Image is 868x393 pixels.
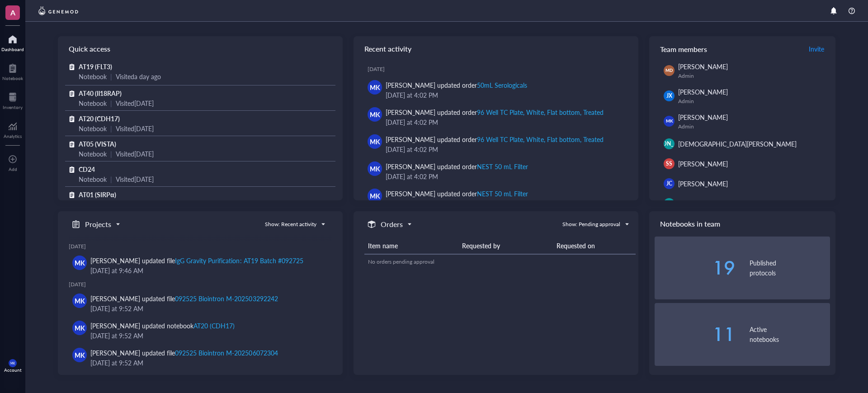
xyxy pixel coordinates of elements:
[809,44,824,53] span: Invite
[2,76,23,81] div: Notebook
[678,62,728,71] span: [PERSON_NAME]
[562,220,620,228] div: Show: Pending approval
[1,47,24,52] div: Dashboard
[665,200,673,207] span: JW
[361,158,631,185] a: MK[PERSON_NAME] updated orderNEST 50 mL Filter[DATE] at 4:02 PM
[386,90,624,100] div: [DATE] at 4:02 PM
[370,82,380,92] span: MK
[386,80,527,90] div: [PERSON_NAME] updated order
[666,92,672,100] span: JX
[655,259,735,277] div: 19
[386,171,624,181] div: [DATE] at 4:02 PM
[85,219,111,230] h5: Projects
[79,190,116,199] span: AT01 (SIRPα)
[361,185,631,212] a: MK[PERSON_NAME] updated orderNEST 50 mL Filter[DATE] at 4:02 PM
[666,160,672,168] span: SS
[370,137,380,147] span: MK
[265,220,316,228] div: Show: Recent activity
[678,72,826,80] div: Admin
[368,258,632,266] div: No orders pending approval
[678,113,728,122] span: [PERSON_NAME]
[75,323,85,333] span: MK
[69,252,332,279] a: MK[PERSON_NAME] updated fileIgG Gravity Purification: AT19 Batch #092725[DATE] at 9:46 AM
[386,134,604,144] div: [PERSON_NAME] updated order
[649,36,835,62] div: Team members
[665,67,673,74] span: MD
[678,139,797,148] span: [DEMOGRAPHIC_DATA][PERSON_NAME]
[110,149,112,159] div: |
[90,294,278,303] div: [PERSON_NAME] updated file
[381,219,403,230] h5: Orders
[90,331,325,341] div: [DATE] at 9:52 AM
[10,361,15,365] span: MK
[79,98,107,108] div: Notebook
[649,211,835,237] div: Notebooks in team
[36,5,80,16] img: genemod-logo
[750,258,830,278] div: Published protocols
[4,119,22,139] a: Analytics
[665,118,672,124] span: MK
[90,348,278,358] div: [PERSON_NAME] updated file
[90,303,325,313] div: [DATE] at 9:52 AM
[361,76,631,104] a: MK[PERSON_NAME] updated order50mL Serologicals[DATE] at 4:02 PM
[458,237,552,254] th: Requested by
[3,104,23,110] div: Inventory
[364,237,458,254] th: Item name
[110,123,112,133] div: |
[370,109,380,119] span: MK
[79,89,122,98] span: AT40 (Il18RAP)
[116,174,154,184] div: Visited [DATE]
[116,71,161,81] div: Visited a day ago
[69,344,332,371] a: MK[PERSON_NAME] updated file092525 Biointron M-202506072304[DATE] at 9:52 AM
[58,36,343,62] div: Quick access
[10,7,15,18] span: A
[175,348,278,357] div: 092525 Biointron M-202506072304
[75,350,85,360] span: MK
[4,367,22,373] div: Account
[69,243,332,250] div: [DATE]
[354,36,638,62] div: Recent activity
[678,179,728,188] span: [PERSON_NAME]
[477,135,603,144] div: 96 Well TC Plate, White, Flat bottom, Treated
[4,133,22,139] div: Analytics
[678,87,728,96] span: [PERSON_NAME]
[79,62,112,71] span: AT19 (FLT3)
[79,149,107,159] div: Notebook
[655,325,735,343] div: 11
[193,321,235,330] div: AT20 (CDH17)
[90,256,303,265] div: [PERSON_NAME] updated file
[370,164,380,174] span: MK
[808,42,825,56] button: Invite
[69,317,332,344] a: MK[PERSON_NAME] updated notebookAT20 (CDH17)[DATE] at 9:52 AM
[361,131,631,158] a: MK[PERSON_NAME] updated order96 Well TC Plate, White, Flat bottom, Treated[DATE] at 4:02 PM
[69,281,332,288] div: [DATE]
[116,98,154,108] div: Visited [DATE]
[175,256,303,265] div: IgG Gravity Purification: AT19 Batch #092725
[1,32,24,52] a: Dashboard
[647,140,691,148] span: [PERSON_NAME]
[116,123,154,133] div: Visited [DATE]
[110,71,112,81] div: |
[678,199,728,208] span: [PERSON_NAME]
[90,321,235,331] div: [PERSON_NAME] updated notebook
[79,71,107,81] div: Notebook
[79,139,116,148] span: AT05 (VISTA)
[750,324,830,344] div: Active notebooks
[477,108,603,117] div: 96 Well TC Plate, White, Flat bottom, Treated
[69,290,332,317] a: MK[PERSON_NAME] updated file092525 Biointron M-202503292242[DATE] at 9:52 AM
[368,66,631,73] div: [DATE]
[75,296,85,306] span: MK
[386,144,624,154] div: [DATE] at 4:02 PM
[9,166,17,172] div: Add
[678,98,826,105] div: Admin
[2,61,23,81] a: Notebook
[386,161,528,171] div: [PERSON_NAME] updated order
[361,104,631,131] a: MK[PERSON_NAME] updated order96 Well TC Plate, White, Flat bottom, Treated[DATE] at 4:02 PM
[79,174,107,184] div: Notebook
[477,80,527,90] div: 50mL Serologicals
[666,180,672,188] span: JC
[79,165,95,174] span: CD24
[116,149,154,159] div: Visited [DATE]
[3,90,23,110] a: Inventory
